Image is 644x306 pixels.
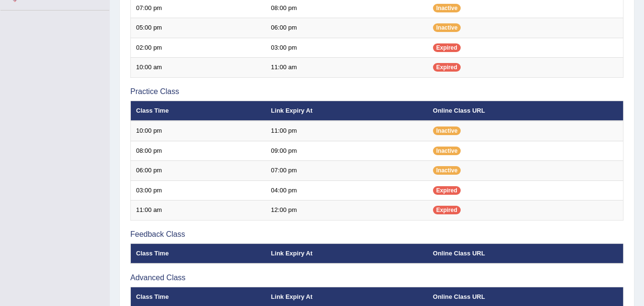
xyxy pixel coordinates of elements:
[130,230,623,239] h3: Feedback Class
[433,127,461,135] span: Inactive
[266,180,428,200] td: 04:00 pm
[433,186,461,195] span: Expired
[266,141,428,161] td: 09:00 pm
[428,101,623,121] th: Online Class URL
[266,101,428,121] th: Link Expiry At
[130,274,623,282] h3: Advanced Class
[131,200,266,221] td: 11:00 am
[433,23,461,32] span: Inactive
[131,38,266,58] td: 02:00 pm
[266,121,428,141] td: 11:00 pm
[131,180,266,200] td: 03:00 pm
[433,4,461,12] span: Inactive
[131,121,266,141] td: 10:00 pm
[131,243,266,264] th: Class Time
[131,101,266,121] th: Class Time
[266,38,428,58] td: 03:00 pm
[131,161,266,181] td: 06:00 pm
[266,243,428,264] th: Link Expiry At
[428,243,623,264] th: Online Class URL
[131,58,266,78] td: 10:00 am
[433,43,461,52] span: Expired
[131,141,266,161] td: 08:00 pm
[266,200,428,221] td: 12:00 pm
[266,58,428,78] td: 11:00 am
[266,18,428,38] td: 06:00 pm
[433,63,461,72] span: Expired
[131,18,266,38] td: 05:00 pm
[433,206,461,214] span: Expired
[433,147,461,155] span: Inactive
[266,161,428,181] td: 07:00 pm
[433,166,461,175] span: Inactive
[130,87,623,96] h3: Practice Class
